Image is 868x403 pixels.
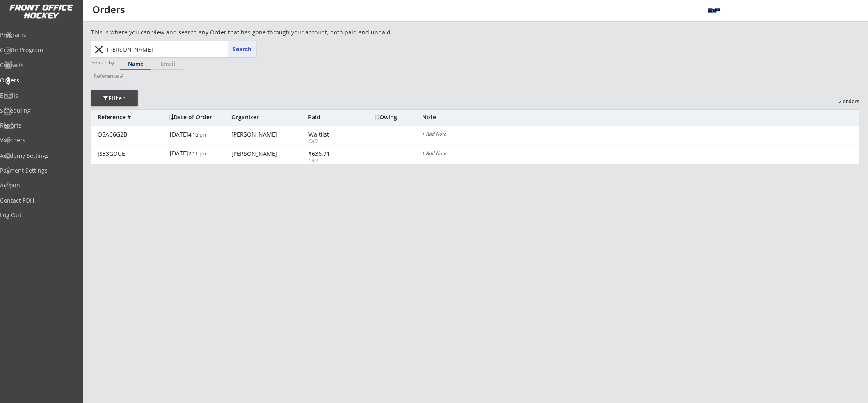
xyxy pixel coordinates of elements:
div: Reference # [91,73,126,79]
div: [PERSON_NAME] [231,151,306,157]
div: [DATE] [170,126,229,144]
div: JS33GOUE [98,151,165,157]
div: Waitlist [308,132,352,137]
div: Paid [308,114,352,120]
div: [PERSON_NAME] [231,132,306,137]
font: 4:16 pm [188,131,208,138]
div: [DATE] [170,145,229,164]
div: + Add Note [422,151,859,157]
div: Reference # [98,114,164,120]
div: Date of Order [169,114,229,120]
div: + Add Note [422,132,859,138]
div: This is where you can view and search any Order that has gone through your account, both paid and... [91,28,437,36]
div: Q5AC6G2B [98,132,165,137]
div: Organizer [231,114,306,120]
div: Owing [375,114,422,120]
div: Note [422,114,859,120]
div: 2 orders [817,98,860,105]
div: CAD [308,138,352,145]
div: Search by [91,60,115,65]
font: 2:11 pm [188,150,208,157]
div: $636.91 [308,151,352,157]
div: Email [152,61,184,66]
div: Name [120,61,151,66]
input: Start typing name... [105,41,256,57]
button: close [92,43,106,56]
button: Search [228,41,256,57]
div: CAD [308,157,352,164]
div: Filter [91,94,138,102]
